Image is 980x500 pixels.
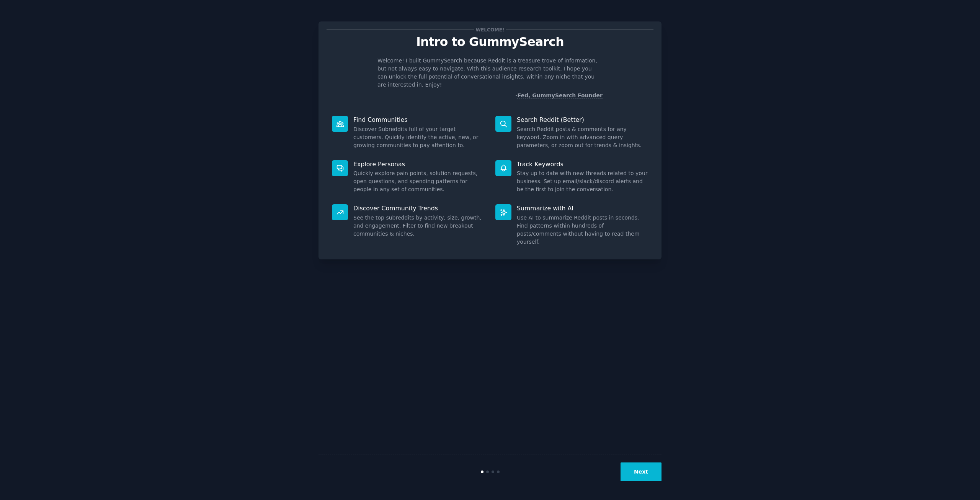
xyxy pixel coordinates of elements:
p: Track Keywords [517,160,648,168]
p: Intro to GummySearch [327,35,653,49]
p: Summarize with AI [517,204,648,212]
dd: Search Reddit posts & comments for any keyword. Zoom in with advanced query parameters, or zoom o... [517,125,648,149]
div: - [515,92,603,100]
span: Welcome! [474,26,506,34]
p: Discover Community Trends [353,204,485,212]
a: Fed, GummySearch Founder [517,92,603,99]
dd: Stay up to date with new threads related to your business. Set up email/slack/discord alerts and ... [517,169,648,193]
dd: See the top subreddits by activity, size, growth, and engagement. Filter to find new breakout com... [353,214,485,238]
dd: Use AI to summarize Reddit posts in seconds. Find patterns within hundreds of posts/comments with... [517,214,648,246]
dd: Discover Subreddits full of your target customers. Quickly identify the active, new, or growing c... [353,125,485,149]
p: Welcome! I built GummySearch because Reddit is a treasure trove of information, but not always ea... [377,57,603,89]
dd: Quickly explore pain points, solution requests, open questions, and spending patterns for people ... [353,169,485,193]
p: Search Reddit (Better) [517,116,648,124]
p: Explore Personas [353,160,485,168]
button: Next [621,462,661,481]
p: Find Communities [353,116,485,124]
